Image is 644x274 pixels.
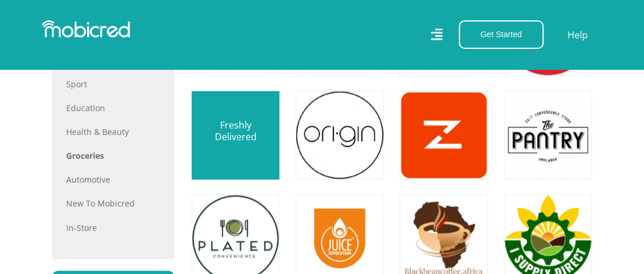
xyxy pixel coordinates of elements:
[42,20,130,38] img: Mobicred
[66,173,160,186] a: Automotive
[66,150,160,162] a: Groceries
[66,78,160,90] a: Sport
[66,126,160,138] a: Health & Beauty
[567,27,588,42] a: Help
[66,102,160,114] a: Education
[66,197,160,209] a: New to Mobicred
[66,221,160,233] a: In-store
[459,20,544,49] button: Get Started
